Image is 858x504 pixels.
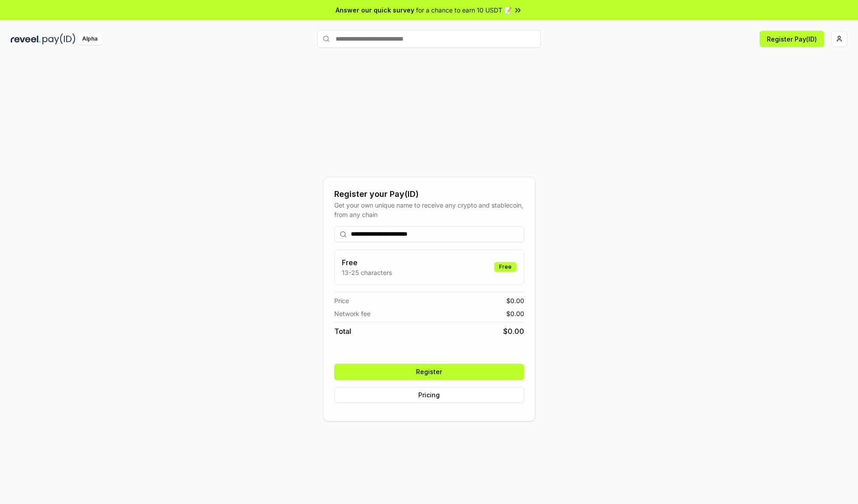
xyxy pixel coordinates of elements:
[334,387,524,403] button: Pricing
[336,5,414,15] span: Answer our quick survey
[342,257,392,268] h3: Free
[760,31,824,47] button: Register Pay(ID)
[334,309,370,318] span: Network fee
[334,326,351,337] span: Total
[77,33,102,45] div: Alpha
[503,326,524,337] span: $ 0.00
[11,33,41,45] img: reveel_dark
[342,268,392,277] p: 13-25 characters
[506,296,524,305] span: $ 0.00
[334,188,524,200] div: Register your Pay(ID)
[506,309,524,318] span: $ 0.00
[416,5,512,15] span: for a chance to earn 10 USDT 📝
[334,296,349,305] span: Price
[494,262,517,272] div: Free
[334,364,524,380] button: Register
[42,33,76,45] img: pay_id
[334,200,524,219] div: Get your own unique name to receive any crypto and stablecoin, from any chain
